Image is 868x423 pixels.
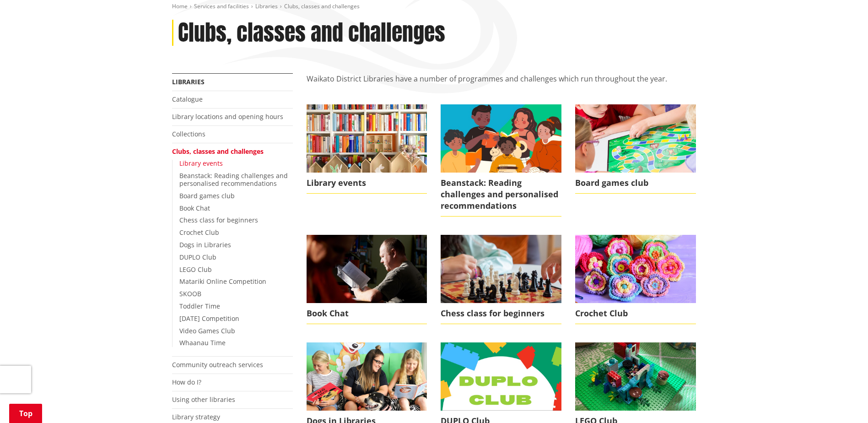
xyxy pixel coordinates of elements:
[307,303,427,324] span: Book Chat
[178,20,445,46] h1: Clubs, classes and challenges
[255,2,278,10] a: Libraries
[179,277,266,286] a: Matariki Online Competition
[179,338,226,347] a: Whaanau Time
[441,173,561,217] span: Beanstack: Reading challenges and personalised recommendations
[172,378,201,386] a: How do I?
[172,3,696,11] nav: breadcrumb
[575,104,696,172] img: Board games club
[575,104,696,194] a: Board games club
[179,191,235,200] a: Board games club
[179,314,239,323] a: [DATE] Competition
[172,95,203,103] a: Catalogue
[441,104,561,217] a: beanstack 2023 Beanstack: Reading challenges and personalised recommendations
[441,104,561,172] img: beanstack 2023
[575,235,696,303] img: Crochet banner
[441,342,561,410] img: duplo club
[172,77,205,86] a: Libraries
[307,235,427,303] img: Book-chat
[307,235,427,324] a: Book chat Book Chat
[172,147,264,156] a: Clubs, classes and challenges
[172,395,235,404] a: Using other libraries
[307,173,427,194] span: Library events
[172,2,188,10] a: Home
[172,112,283,121] a: Library locations and opening hours
[194,2,249,10] a: Services and facilities
[172,130,205,138] a: Collections
[172,360,263,369] a: Community outreach services
[284,2,360,10] span: Clubs, classes and challenges
[575,303,696,324] span: Crochet Club
[179,204,210,212] a: Book Chat
[575,235,696,324] a: Crochet banner Crochet Club
[441,303,561,324] span: Chess class for beginners
[307,342,427,410] img: Dogs in Libraries
[179,171,288,188] a: Beanstack: Reading challenges and personalised recommendations
[575,342,696,410] img: lego 8
[307,73,696,95] p: Waikato District Libraries have a number of programmes and challenges which run throughout the year.
[826,385,859,418] iframe: Messenger Launcher
[179,253,216,261] a: DUPLO Club
[179,240,231,249] a: Dogs in Libraries
[179,302,220,310] a: Toddler Time
[575,173,696,194] span: Board games club
[9,404,42,423] a: Top
[179,289,201,298] a: SKOOB
[441,235,561,303] img: Chess club
[307,104,427,172] img: easter holiday events
[179,326,235,335] a: Video Games Club
[172,412,220,421] a: Library strategy
[441,235,561,324] a: Chess class for beginners
[307,104,427,194] a: easter holiday events Library events
[179,159,223,168] a: Library events
[179,216,258,224] a: Chess class for beginners
[179,228,219,237] a: Crochet Club
[179,265,212,274] a: LEGO Club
